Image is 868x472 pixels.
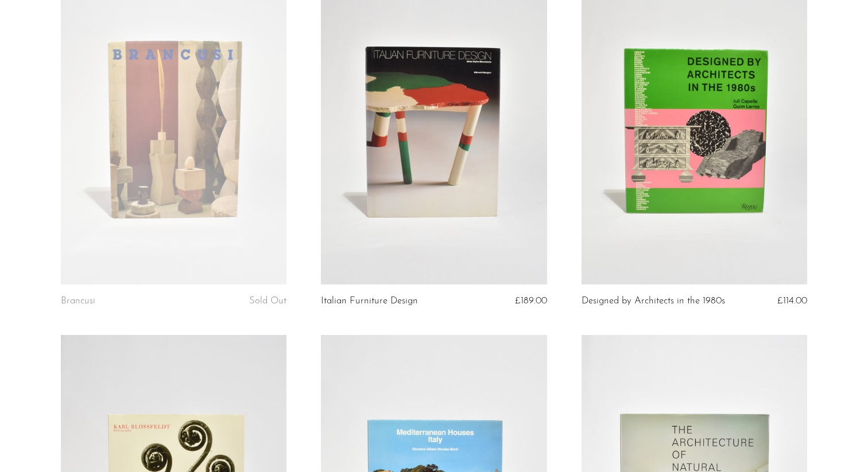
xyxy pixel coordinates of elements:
span: £189.00 [515,296,547,306]
span: Sold Out [249,296,286,306]
span: £114.00 [777,296,807,306]
a: Brancusi [61,296,95,306]
a: Designed by Architects in the 1980s [582,296,725,306]
a: Italian Furniture Design [321,296,418,306]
